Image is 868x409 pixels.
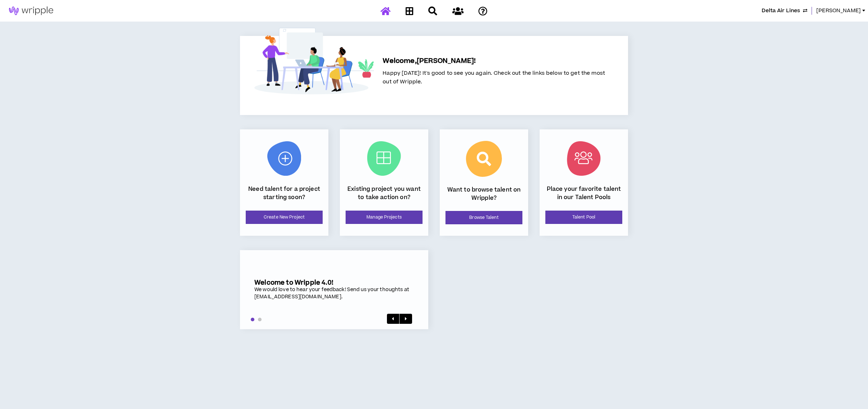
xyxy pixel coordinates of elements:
a: Browse Talent [445,211,522,224]
img: Talent Pool [567,141,601,176]
a: Create New Project [246,211,323,224]
img: New Project [267,141,301,176]
a: Manage Projects [346,211,423,224]
a: Talent Pool [545,211,622,224]
img: Current Projects [367,141,401,176]
h5: Welcome, [PERSON_NAME] ! [383,56,605,66]
span: Delta Air Lines [762,7,800,15]
button: Delta Air Lines [762,7,807,15]
span: [PERSON_NAME] [816,7,861,15]
p: Want to browse talent on Wripple? [445,186,522,202]
h5: Welcome to Wripple 4.0! [254,279,414,286]
p: Existing project you want to take action on? [346,185,423,201]
div: We would love to hear your feedback! Send us your thoughts at [EMAIL_ADDRESS][DOMAIN_NAME]. [254,286,414,300]
span: Happy [DATE]! It's good to see you again. Check out the links below to get the most out of Wripple. [383,69,605,86]
p: Place your favorite talent in our Talent Pools [545,185,622,201]
p: Need talent for a project starting soon? [246,185,323,201]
